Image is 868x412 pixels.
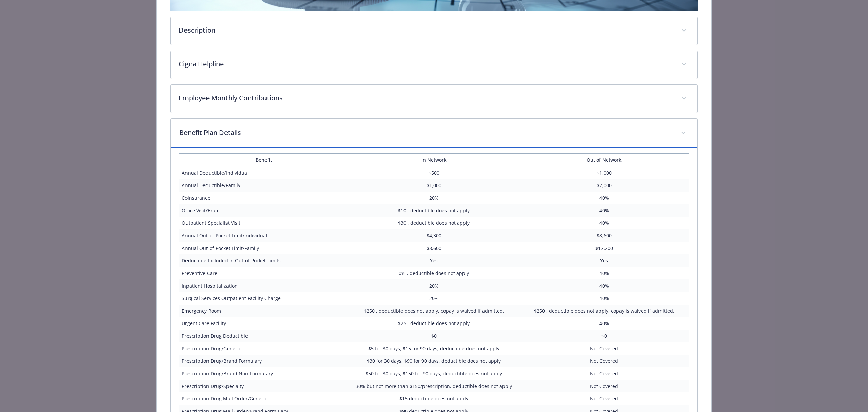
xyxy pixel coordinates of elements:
td: $30 for 30 days, $90 for 90 days, deductible does not apply [349,355,519,367]
div: Benefit Plan Details [171,119,697,148]
td: $250 , deductible does not apply, copay is waived if admitted. [519,305,689,317]
td: $10 , deductible does not apply [349,204,519,217]
th: Out of Network [519,154,689,166]
td: Coinsurance [179,192,349,204]
td: 30% but not more than $150/prescription, deductible does not apply [349,380,519,392]
td: 20% [349,279,519,292]
p: Description [179,25,673,35]
td: 20% [349,292,519,305]
td: $4,300 [349,229,519,242]
div: Employee Monthly Contributions [171,85,697,113]
td: $25 , deductible does not apply [349,317,519,330]
td: $30 , deductible does not apply [349,217,519,229]
td: Inpatient Hospitalization [179,279,349,292]
td: Emergency Room [179,305,349,317]
td: $17,200 [519,242,689,254]
td: Prescription Drug/Brand Formulary [179,355,349,367]
td: $15 deductible does not apply [349,392,519,405]
td: Prescription Drug/Brand Non-Formulary [179,367,349,380]
td: $0 [349,330,519,342]
td: 40% [519,204,689,217]
td: $8,600 [349,242,519,254]
td: $50 for 30 days, $150 for 90 days, deductible does not apply [349,367,519,380]
td: $250 , deductible does not apply, copay is waived if admitted. [349,305,519,317]
td: 40% [519,279,689,292]
td: Deductible Included in Out-of-Pocket Limits [179,254,349,267]
td: Not Covered [519,380,689,392]
td: Not Covered [519,355,689,367]
p: Employee Monthly Contributions [179,93,673,103]
td: Office Visit/Exam [179,204,349,217]
td: Urgent Care Facility [179,317,349,330]
p: Cigna Helpline [179,59,673,69]
td: $1,000 [519,166,689,179]
td: 40% [519,292,689,305]
th: In Network [349,154,519,166]
td: 40% [519,267,689,279]
td: $0 [519,330,689,342]
td: Not Covered [519,367,689,380]
td: Prescription Drug/Generic [179,342,349,355]
td: Preventive Care [179,267,349,279]
td: $1,000 [349,179,519,192]
td: Not Covered [519,392,689,405]
td: Annual Deductible/Individual [179,166,349,179]
td: Prescription Drug/Specialty [179,380,349,392]
td: Prescription Drug Deductible [179,330,349,342]
th: Benefit [179,154,349,166]
td: Annual Out-of-Pocket Limit/Family [179,242,349,254]
td: Yes [519,254,689,267]
td: 20% [349,192,519,204]
td: Prescription Drug Mail Order/Generic [179,392,349,405]
td: $2,000 [519,179,689,192]
td: Annual Deductible/Family [179,179,349,192]
p: Benefit Plan Details [179,127,672,138]
td: 40% [519,317,689,330]
td: Not Covered [519,342,689,355]
td: $5 for 30 days, $15 for 90 days, deductible does not apply [349,342,519,355]
td: 40% [519,192,689,204]
div: Description [171,17,697,45]
td: $8,600 [519,229,689,242]
td: Outpatient Specialist Visit [179,217,349,229]
td: 0% , deductible does not apply [349,267,519,279]
td: Yes [349,254,519,267]
td: 40% [519,217,689,229]
td: Annual Out-of-Pocket Limit/Individual [179,229,349,242]
td: Surgical Services Outpatient Facility Charge [179,292,349,305]
div: Cigna Helpline [171,51,697,79]
td: $500 [349,166,519,179]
